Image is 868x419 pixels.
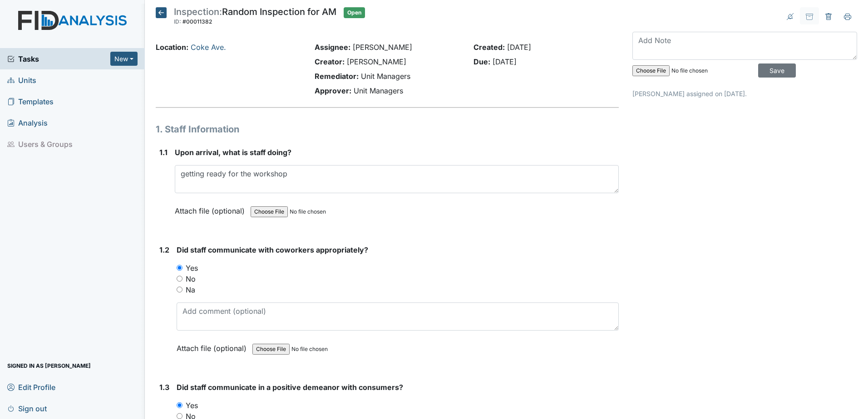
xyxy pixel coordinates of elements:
label: Yes [186,400,198,411]
span: Did staff communicate with coworkers appropriately? [177,245,368,254]
input: Yes [177,265,182,271]
strong: Location: [156,43,188,52]
input: No [177,276,182,282]
textarea: getting ready for the workshop [175,165,619,193]
a: Coke Ave. [191,43,226,52]
label: 1.1 [159,147,168,158]
strong: Creator: [315,57,345,66]
span: Did staff communicate in a positive demeanor with consumers? [177,383,403,392]
a: Tasks [7,54,110,64]
div: Random Inspection for AM [174,7,336,27]
span: Inspection: [174,6,222,17]
span: Unit Managers [354,86,403,95]
label: 1.2 [159,244,169,255]
label: No [186,273,196,284]
span: #00011382 [182,18,212,25]
strong: Created: [473,43,505,52]
span: Signed in as [PERSON_NAME] [7,359,91,373]
input: Save [758,63,796,78]
span: Analysis [7,116,48,130]
span: Edit Profile [7,380,55,394]
span: Templates [7,94,54,108]
span: Units [7,73,36,87]
p: [PERSON_NAME] assigned on [DATE]. [632,89,857,98]
span: [PERSON_NAME] [353,43,412,52]
strong: Due: [473,57,490,66]
strong: Remediator: [315,72,359,81]
input: Yes [177,402,182,408]
button: New [110,52,138,66]
span: Open [344,7,365,18]
input: Na [177,287,182,292]
span: [DATE] [493,57,517,66]
span: ID: [174,18,181,25]
label: Na [186,284,195,295]
label: Yes [186,263,198,273]
span: [PERSON_NAME] [347,57,406,66]
span: Unit Managers [361,72,410,81]
label: 1.3 [159,382,169,393]
label: Attach file (optional) [175,200,248,216]
label: Attach file (optional) [177,338,250,354]
strong: Approver: [315,86,351,95]
span: [DATE] [507,43,531,52]
strong: Assignee: [315,43,350,52]
h1: 1. Staff Information [156,122,619,136]
span: Sign out [7,401,47,415]
span: Upon arrival, what is staff doing? [175,148,291,157]
input: No [177,413,182,419]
